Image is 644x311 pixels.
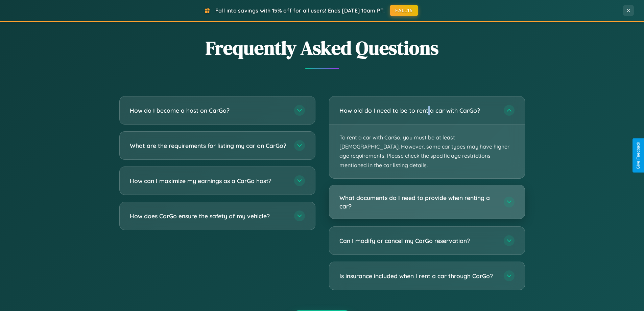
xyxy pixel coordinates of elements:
[119,35,525,61] h2: Frequently Asked Questions
[329,125,525,178] p: To rent a car with CarGo, you must be at least [DEMOGRAPHIC_DATA]. However, some car types may ha...
[390,5,418,16] button: FALL15
[339,272,497,280] h3: Is insurance included when I rent a car through CarGo?
[339,237,497,245] h3: Can I modify or cancel my CarGo reservation?
[130,177,287,185] h3: How can I maximize my earnings as a CarGo host?
[339,106,497,115] h3: How old do I need to be to rent a car with CarGo?
[130,141,287,150] h3: What are the requirements for listing my car on CarGo?
[636,142,641,169] div: Give Feedback
[130,106,287,115] h3: How do I become a host on CarGo?
[130,212,287,220] h3: How does CarGo ensure the safety of my vehicle?
[215,7,385,14] span: Fall into savings with 15% off for all users! Ends [DATE] 10am PT.
[339,194,497,210] h3: What documents do I need to provide when renting a car?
